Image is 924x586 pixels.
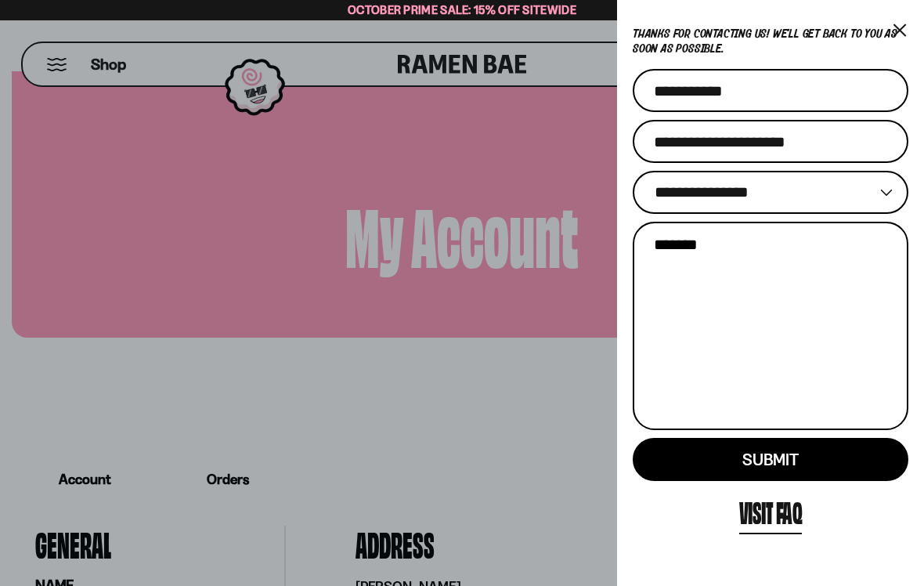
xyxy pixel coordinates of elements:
span: Submit [742,450,798,469]
a: Visit FAQ [739,489,803,534]
button: Submit [633,438,908,481]
p: Thanks for contacting us! We'll get back to you as soon as possible. [633,27,908,56]
button: Close menu [890,18,908,41]
span: October Prime Sale: 15% off Sitewide [348,2,576,17]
